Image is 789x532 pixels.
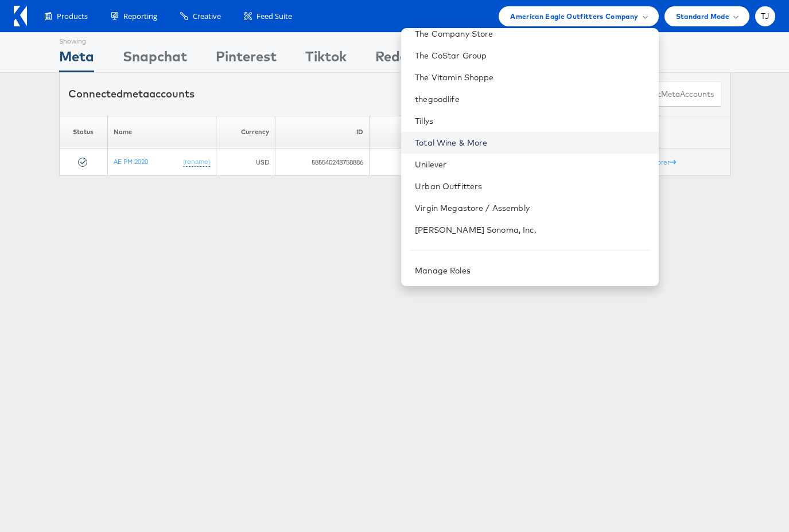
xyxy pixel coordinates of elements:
[123,11,157,22] span: Reporting
[415,137,649,148] a: Total Wine & More
[415,159,649,170] a: Unilever
[275,148,370,176] td: 585540248758886
[370,116,471,148] th: Timezone
[183,157,210,167] a: (rename)
[216,148,275,176] td: USD
[68,87,195,101] div: Connected accounts
[370,148,471,176] td: America/New_York
[661,89,680,100] span: meta
[123,87,149,100] span: meta
[216,116,275,148] th: Currency
[59,46,94,72] div: Meta
[275,116,370,148] th: ID
[375,46,418,72] div: Reddit
[415,72,649,83] a: The Vitamin Shoppe
[57,11,88,22] span: Products
[59,33,94,46] div: Showing
[415,115,649,127] a: Tillys
[59,116,107,148] th: Status
[256,11,292,22] span: Feed Suite
[415,265,471,276] a: Manage Roles
[415,28,649,40] a: The Company Store
[305,46,347,72] div: Tiktok
[676,10,729,22] span: Standard Mode
[510,10,638,22] span: American Eagle Outfitters Company
[107,116,216,148] th: Name
[415,202,649,214] a: Virgin Megastore / Assembly
[123,46,187,72] div: Snapchat
[216,46,277,72] div: Pinterest
[193,11,221,22] span: Creative
[761,13,769,20] span: TJ
[415,50,649,61] a: The CoStar Group
[415,93,649,105] a: thegoodlife
[114,157,148,166] a: AE PM 2020
[415,224,649,236] a: [PERSON_NAME] Sonoma, Inc.
[623,81,721,107] button: ConnectmetaAccounts
[415,181,649,192] a: Urban Outfitters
